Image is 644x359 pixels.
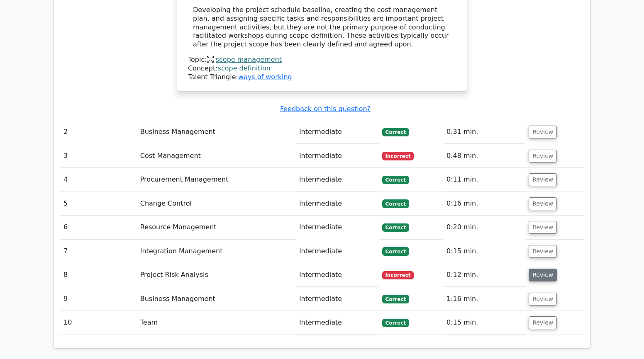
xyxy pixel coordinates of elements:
td: 0:12 min. [443,263,525,287]
button: Review [529,316,557,329]
button: Review [529,245,557,258]
a: scope management [216,56,282,63]
span: Incorrect [382,152,414,160]
td: Resource Management [137,216,296,239]
td: 0:16 min. [443,192,525,216]
td: Change Control [137,192,296,216]
td: 3 [60,144,137,168]
button: Review [529,126,557,138]
button: Review [529,150,557,163]
span: Correct [382,176,409,184]
td: 8 [60,263,137,287]
td: Intermediate [296,240,379,263]
td: 0:15 min. [443,311,525,335]
td: 10 [60,311,137,335]
td: 0:11 min. [443,168,525,192]
td: Business Management [137,287,296,311]
div: Talent Triangle: [188,56,456,81]
td: Intermediate [296,216,379,239]
button: Review [529,269,557,281]
td: Integration Management [137,240,296,263]
td: Intermediate [296,168,379,192]
td: 1:16 min. [443,287,525,311]
span: Correct [382,247,409,255]
td: 5 [60,192,137,216]
td: 0:48 min. [443,144,525,168]
button: Review [529,221,557,234]
td: Cost Management [137,144,296,168]
td: 0:15 min. [443,240,525,263]
button: Review [529,197,557,210]
td: 7 [60,240,137,263]
td: Intermediate [296,120,379,144]
td: Intermediate [296,287,379,311]
td: 6 [60,216,137,239]
td: 0:31 min. [443,120,525,144]
td: Intermediate [296,263,379,287]
td: Business Management [137,120,296,144]
span: Correct [382,223,409,232]
span: Correct [382,319,409,327]
button: Review [529,173,557,186]
td: Intermediate [296,144,379,168]
button: Review [529,293,557,306]
a: scope definition [218,64,271,72]
a: Feedback on this question? [280,105,371,113]
td: Intermediate [296,192,379,216]
div: Topic: [188,56,456,64]
span: Correct [382,295,409,303]
td: Team [137,311,296,335]
a: ways of working [238,73,292,81]
td: 0:20 min. [443,216,525,239]
td: 4 [60,168,137,192]
td: 9 [60,287,137,311]
td: Procurement Management [137,168,296,192]
td: Project Risk Analysis [137,263,296,287]
div: Concept: [188,64,456,73]
span: Correct [382,199,409,208]
span: Incorrect [382,271,414,279]
td: 2 [60,120,137,144]
td: Intermediate [296,311,379,335]
span: Correct [382,128,409,136]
